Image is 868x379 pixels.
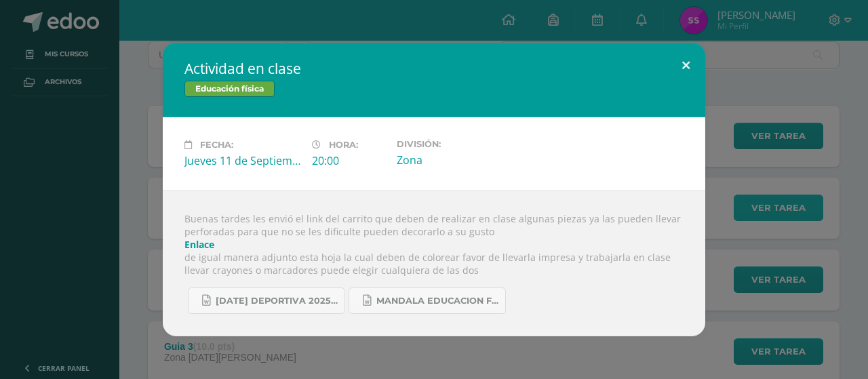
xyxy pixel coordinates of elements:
[376,296,498,306] span: Mandala educacion fisica 2.docx
[397,153,513,167] div: Zona
[188,287,345,314] a: [DATE] deportiva 2025.docx
[184,81,275,97] span: Educación física
[312,153,386,168] div: 20:00
[216,296,338,306] span: [DATE] deportiva 2025.docx
[667,43,705,89] button: Close (Esc)
[397,139,513,149] label: División:
[184,153,301,168] div: Jueves 11 de Septiembre
[163,190,705,336] div: Buenas tardes les envió el link del carrito que deben de realizar en clase algunas piezas ya las ...
[200,140,233,150] span: Fecha:
[184,59,684,78] h2: Actividad en clase
[329,140,358,150] span: Hora:
[184,238,214,251] a: Enlace
[349,287,506,314] a: Mandala educacion fisica 2.docx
